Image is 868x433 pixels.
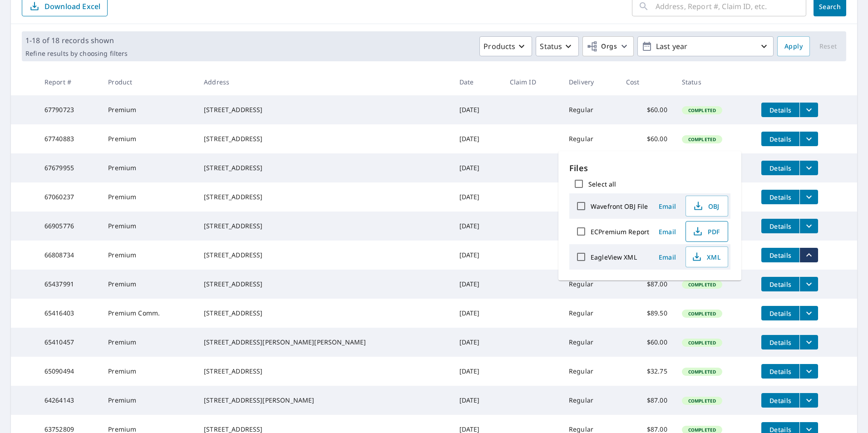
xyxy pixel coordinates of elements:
[767,106,794,114] span: Details
[619,386,675,415] td: $87.00
[37,69,101,95] th: Report #
[204,163,444,172] div: [STREET_ADDRESS]
[204,396,444,405] div: [STREET_ADDRESS][PERSON_NAME]
[591,202,648,211] label: Wavefront OBJ File
[101,124,197,153] td: Premium
[37,357,101,386] td: 65090494
[37,212,101,241] td: 66905776
[619,357,675,386] td: $32.75
[799,132,818,146] button: filesDropdownBtn-67740883
[767,367,794,376] span: Details
[479,36,532,56] button: Products
[653,250,682,264] button: Email
[784,41,803,52] span: Apply
[767,309,794,318] span: Details
[686,196,728,216] button: OBJ
[452,212,503,241] td: [DATE]
[799,364,818,379] button: filesDropdownBtn-65090494
[588,180,616,188] label: Select all
[197,69,452,95] th: Address
[767,222,794,231] span: Details
[562,328,619,357] td: Regular
[562,69,619,95] th: Delivery
[452,270,503,299] td: [DATE]
[761,132,799,146] button: detailsBtn-67740883
[204,221,444,231] div: [STREET_ADDRESS]
[691,201,720,212] span: OBJ
[652,39,759,54] p: Last year
[761,277,799,291] button: detailsBtn-65437991
[691,226,720,237] span: PDF
[204,192,444,202] div: [STREET_ADDRESS]
[204,251,444,260] div: [STREET_ADDRESS]
[452,241,503,270] td: [DATE]
[683,107,721,113] span: Completed
[799,219,818,233] button: filesDropdownBtn-66905776
[619,270,675,299] td: $87.00
[761,364,799,379] button: detailsBtn-65090494
[101,299,197,328] td: Premium Comm.
[767,193,794,202] span: Details
[562,124,619,153] td: Regular
[483,41,515,52] p: Products
[683,398,721,404] span: Completed
[683,369,721,375] span: Completed
[101,386,197,415] td: Premium
[619,69,675,95] th: Cost
[767,164,794,172] span: Details
[619,95,675,124] td: $60.00
[761,335,799,349] button: detailsBtn-65410457
[761,219,799,233] button: detailsBtn-66905776
[204,280,444,289] div: [STREET_ADDRESS]
[562,386,619,415] td: Regular
[683,136,721,143] span: Completed
[799,393,818,408] button: filesDropdownBtn-64264143
[204,105,444,114] div: [STREET_ADDRESS]
[44,1,100,11] p: Download Excel
[25,49,128,58] p: Refine results by choosing filters
[683,281,721,288] span: Completed
[562,357,619,386] td: Regular
[777,36,810,56] button: Apply
[37,124,101,153] td: 67740883
[503,69,562,95] th: Claim ID
[619,124,675,153] td: $60.00
[204,367,444,376] div: [STREET_ADDRESS]
[683,340,721,346] span: Completed
[761,306,799,320] button: detailsBtn-65416403
[587,41,617,52] span: Orgs
[767,280,794,289] span: Details
[37,241,101,270] td: 66808734
[101,241,197,270] td: Premium
[452,386,503,415] td: [DATE]
[37,95,101,124] td: 67790723
[591,227,649,236] label: ECPremium Report
[452,182,503,212] td: [DATE]
[799,335,818,349] button: filesDropdownBtn-65410457
[452,299,503,328] td: [DATE]
[37,386,101,415] td: 64264143
[37,270,101,299] td: 65437991
[37,182,101,212] td: 67060237
[569,162,730,174] p: Files
[101,270,197,299] td: Premium
[799,248,818,262] button: filesDropdownBtn-66808734
[536,36,579,56] button: Status
[101,328,197,357] td: Premium
[591,253,637,261] label: EagleView XML
[767,396,794,405] span: Details
[799,306,818,320] button: filesDropdownBtn-65416403
[761,393,799,408] button: detailsBtn-64264143
[101,212,197,241] td: Premium
[540,41,562,52] p: Status
[452,153,503,182] td: [DATE]
[37,299,101,328] td: 65416403
[637,36,774,56] button: Last year
[619,328,675,357] td: $60.00
[761,103,799,117] button: detailsBtn-67790723
[101,69,197,95] th: Product
[653,225,682,239] button: Email
[452,69,503,95] th: Date
[683,427,721,433] span: Completed
[767,338,794,347] span: Details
